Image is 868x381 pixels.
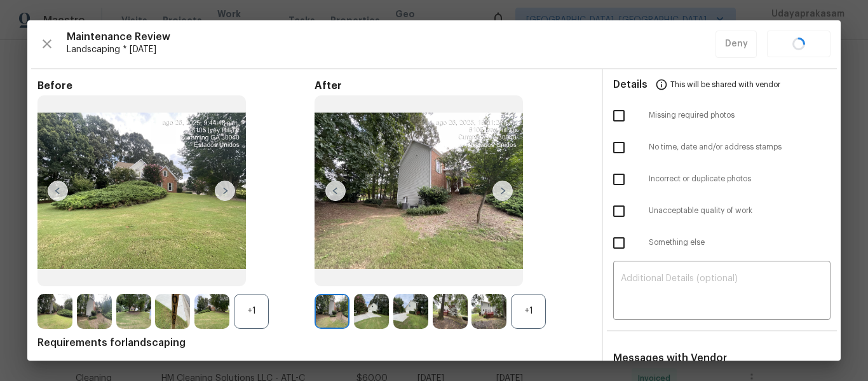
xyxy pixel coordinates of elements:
[492,181,513,201] img: right-chevron-button-url
[603,100,841,132] div: Missing required photos
[613,353,727,363] span: Messages with Vendor
[67,31,715,43] span: Maintenance Review
[603,132,841,163] div: No time, date and/or address stamps
[67,43,715,56] span: Landscaping * [DATE]
[511,294,546,329] div: +1
[37,336,592,349] span: Requirements for landscaping
[48,181,68,201] img: left-chevron-button-url
[649,174,831,184] span: Incorrect or duplicate photos
[234,294,269,329] div: +1
[649,142,831,153] span: No time, date and/or address stamps
[215,181,235,201] img: right-chevron-button-url
[613,69,648,100] span: Details
[603,163,841,195] div: Incorrect or duplicate photos
[603,195,841,227] div: Unacceptable quality of work
[325,181,346,201] img: left-chevron-button-url
[670,69,780,100] span: This will be shared with vendor
[649,205,831,216] span: Unacceptable quality of work
[603,227,841,259] div: Something else
[37,80,315,92] span: Before
[649,110,831,121] span: Missing required photos
[315,80,592,92] span: After
[649,237,831,248] span: Something else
